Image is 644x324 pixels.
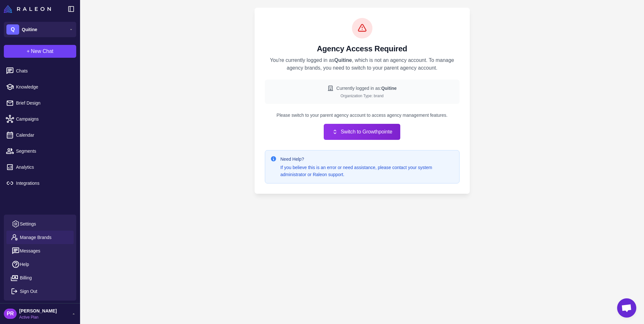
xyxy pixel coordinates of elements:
span: Analytics [16,164,72,171]
span: Currently logged in as: [336,85,396,92]
a: Help [6,258,74,271]
p: If you believe this is an error or need assistance, please contact your system administrator or R... [281,164,454,178]
span: Billing [20,274,32,281]
button: Sign Out [6,285,74,298]
button: QQuitine [4,22,76,37]
span: Help [20,261,29,268]
span: Chats [16,67,72,74]
strong: Quitine [381,86,396,91]
span: Integrations [16,180,72,187]
div: PR [4,309,17,319]
button: +New Chat [4,45,76,58]
h2: Agency Access Required [265,44,460,54]
span: Calendar [16,132,72,139]
div: Open chat [617,298,636,318]
span: Sign Out [20,288,37,295]
a: Segments [3,144,77,158]
a: Chats [3,64,77,78]
a: Campaigns [3,112,77,126]
div: Q [6,24,19,35]
h4: Need Help? [281,156,454,163]
a: Knowledge [3,80,77,94]
span: + [27,47,29,55]
div: Organization Type: brand [270,93,454,99]
span: Settings [20,220,36,227]
p: You're currently logged in as , which is not an agency account. To manage agency brands, you need... [265,56,460,72]
span: Knowledge [16,83,72,90]
span: Segments [16,148,72,155]
button: Switch to Growthpointe [324,124,400,140]
p: Please switch to your parent agency account to access agency management features. [265,112,460,119]
a: Brief Design [3,96,77,110]
span: [PERSON_NAME] [19,307,57,314]
a: Integrations [3,176,77,190]
a: Raleon Logo [4,5,53,13]
span: New Chat [31,47,53,55]
span: Active Plan [19,314,57,320]
button: Messages [6,244,74,258]
span: Brief Design [16,99,72,107]
span: Manage Brands [20,234,52,241]
a: Calendar [3,128,77,142]
a: Analytics [3,160,77,174]
span: Messages [20,247,40,254]
strong: Quitine [334,57,352,63]
span: Quitine [22,26,37,33]
span: Campaigns [16,115,72,123]
img: Raleon Logo [4,5,51,13]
